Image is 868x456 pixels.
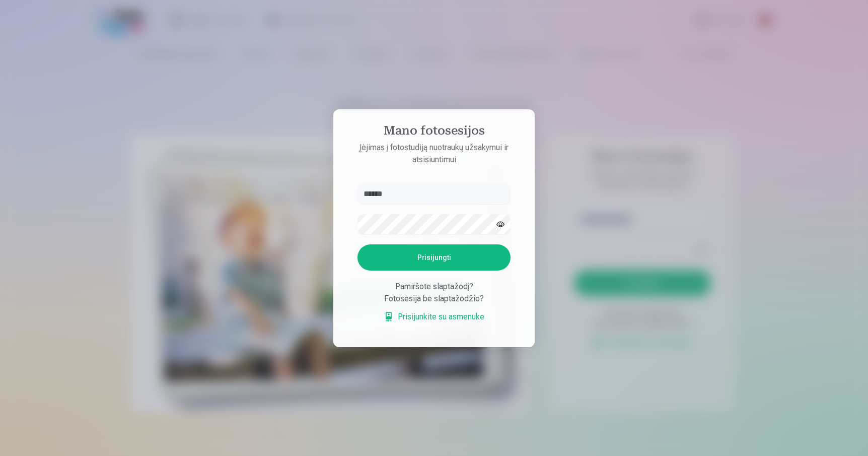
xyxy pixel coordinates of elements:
[384,311,484,323] a: Prisijunkite su asmenuke
[398,312,484,321] font: Prisijunkite su asmenuke
[357,244,511,271] button: Prisijungti
[417,253,451,262] font: Prisijungti
[395,282,473,291] font: Pamiršote slaptažodį?
[384,294,484,303] font: Fotosesija be slaptažodžio?
[384,125,485,138] font: Mano fotosesijos
[359,143,509,164] font: Įėjimas į fotostudiją nuotraukų užsakymui ir atsisiuntimui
